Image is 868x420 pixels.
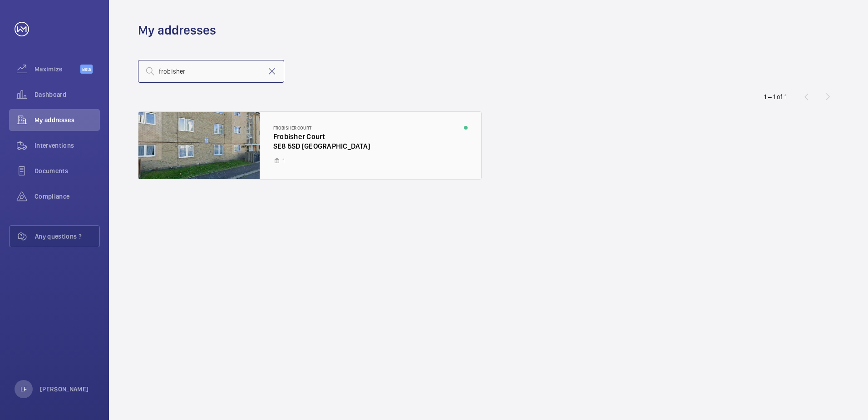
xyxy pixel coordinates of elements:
span: Any questions ? [35,232,99,241]
p: [PERSON_NAME] [40,385,89,394]
span: Documents [35,166,100,175]
span: Compliance [35,192,100,201]
span: Maximize [35,65,80,74]
span: Beta [80,65,93,74]
div: 1 – 1 of 1 [764,92,787,101]
span: Interventions [35,141,100,150]
p: LF [20,385,27,394]
span: Dashboard [35,90,100,99]
h1: My addresses [138,22,216,39]
span: My addresses [35,115,100,125]
input: Search by address [138,60,284,83]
